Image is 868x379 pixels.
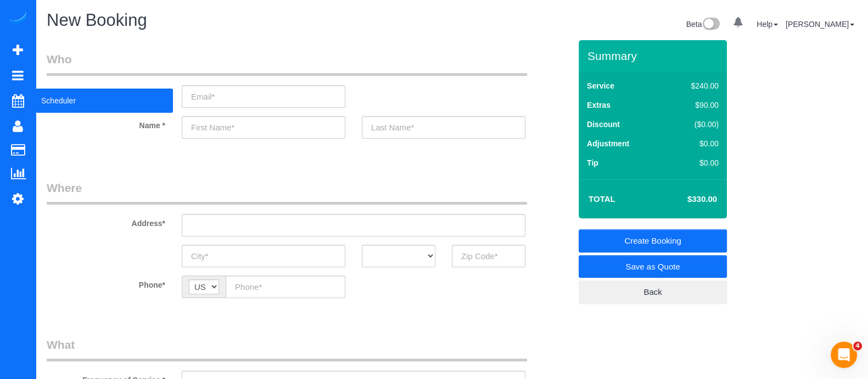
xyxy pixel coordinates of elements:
legend: What [47,337,527,361]
img: New interface [702,18,720,32]
div: ($0.00) [668,119,719,130]
label: Discount [587,119,620,130]
label: Service [587,80,614,91]
div: $0.00 [668,138,719,149]
legend: Who [47,51,527,76]
a: Save as Quote [579,255,727,278]
span: 4 [853,342,862,350]
input: City* [182,245,345,267]
iframe: Intercom live chat [831,342,857,368]
label: Phone* [38,276,173,290]
input: Zip Code* [452,245,525,267]
legend: Where [47,180,527,205]
label: Adjustment [587,138,629,149]
a: Back [579,281,727,304]
input: Email* [182,85,345,108]
a: Beta [686,20,720,29]
span: Scheduler [36,88,173,113]
label: Extras [587,100,611,111]
h4: $330.00 [654,195,717,204]
span: New Booking [47,10,147,30]
div: $90.00 [668,100,719,111]
a: Create Booking [579,229,727,252]
label: Name * [38,116,173,131]
div: $240.00 [668,80,719,91]
img: Automaid Logo [7,11,29,26]
a: [PERSON_NAME] [786,20,854,29]
a: Help [757,20,778,29]
input: Last Name* [362,116,525,139]
h3: Summary [587,50,721,62]
strong: Total [589,194,615,204]
input: First Name* [182,116,345,139]
label: Address* [38,214,173,229]
input: Phone* [226,276,345,298]
label: Email* [38,85,173,100]
div: $0.00 [668,157,719,168]
label: Tip [587,157,598,168]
